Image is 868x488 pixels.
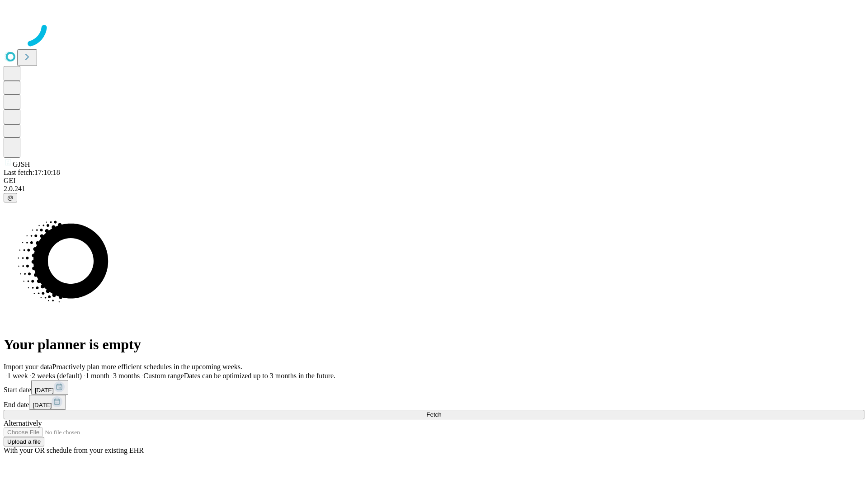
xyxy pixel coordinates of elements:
[33,402,52,408] span: [DATE]
[4,446,144,454] span: With your OR schedule from your existing EHR
[35,387,54,394] span: [DATE]
[85,372,109,380] span: 1 month
[4,363,52,371] span: Import your data
[4,410,864,419] button: Fetch
[4,177,864,185] div: GEI
[4,193,17,202] button: @
[29,395,66,410] button: [DATE]
[7,372,28,380] span: 1 week
[4,169,60,176] span: Last fetch: 17:10:18
[4,395,864,410] div: End date
[13,160,30,168] span: GJSH
[4,336,864,353] h1: Your planner is empty
[7,194,14,201] span: @
[4,380,864,395] div: Start date
[4,437,44,446] button: Upload a file
[32,372,82,380] span: 2 weeks (default)
[113,372,140,380] span: 3 months
[4,185,864,193] div: 2.0.241
[52,363,242,371] span: Proactively plan more efficient schedules in the upcoming weeks.
[426,411,441,418] span: Fetch
[143,372,184,380] span: Custom range
[4,419,42,427] span: Alternatively
[184,372,335,380] span: Dates can be optimized up to 3 months in the future.
[31,380,68,395] button: [DATE]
